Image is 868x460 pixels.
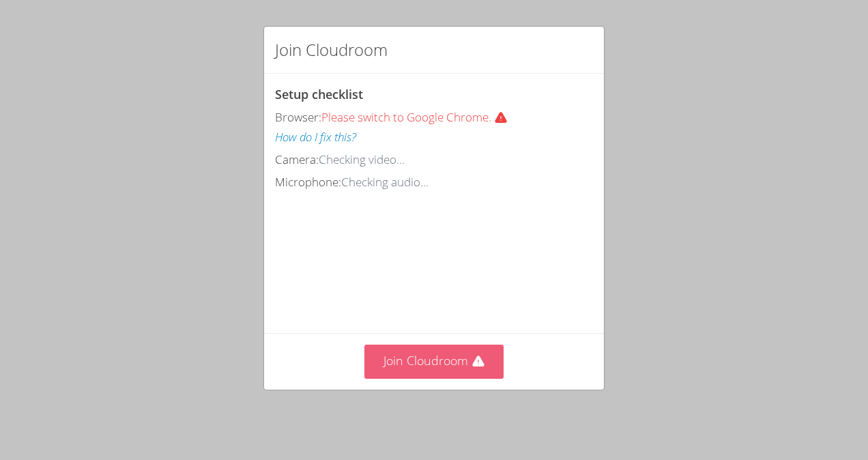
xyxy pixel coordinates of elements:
span: Browser: [275,109,321,125]
span: Please switch to Google Chrome. [321,109,513,125]
span: Camera: [275,152,319,167]
span: Checking audio... [341,174,429,190]
button: How do I fix this? [275,128,356,147]
h2: Join Cloudroom [275,38,388,62]
span: Microphone: [275,174,341,190]
button: Join Cloudroom [364,345,504,378]
span: Checking video... [319,152,405,167]
span: Setup checklist [275,86,363,102]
